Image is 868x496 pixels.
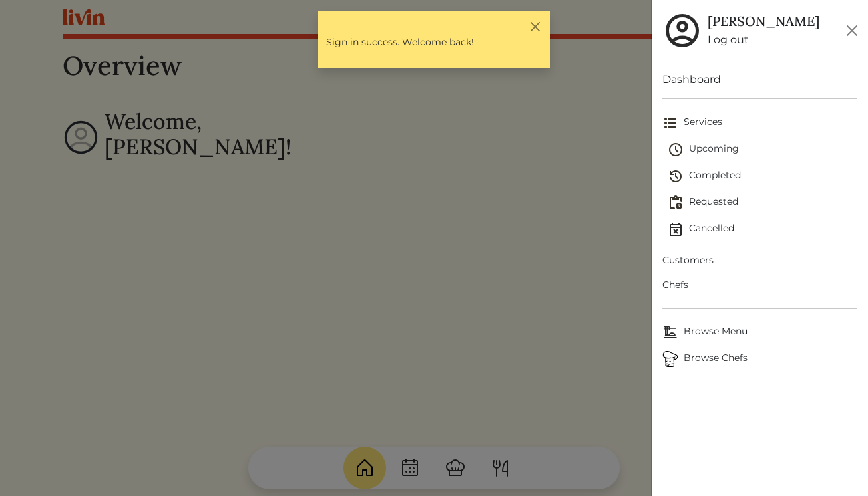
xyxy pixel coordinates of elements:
span: Customers [662,253,857,267]
a: Browse MenuBrowse Menu [662,319,857,346]
button: Close [528,19,542,33]
img: Browse Menu [662,324,678,340]
a: Cancelled [668,216,857,243]
span: Browse Chefs [662,351,857,367]
a: Completed [668,163,857,189]
a: Services [662,110,857,136]
img: Browse Chefs [662,351,678,367]
a: Upcoming [668,136,857,163]
img: event_cancelled-67e280bd0a9e072c26133efab016668ee6d7272ad66fa3c7eb58af48b074a3a4.svg [668,221,684,237]
img: format_list_bulleted-ebc7f0161ee23162107b508e562e81cd567eeab2455044221954b09d19068e74.svg [662,115,678,131]
p: Sign in success. Welcome back! [326,35,542,49]
a: Requested [668,189,857,216]
span: Requested [668,195,857,211]
img: pending_actions-fd19ce2ea80609cc4d7bbea353f93e2f363e46d0f816104e4e0650fdd7f915cf.svg [668,195,684,211]
button: Close [841,20,863,41]
span: Browse Menu [662,324,857,340]
h5: [PERSON_NAME] [708,13,819,29]
span: Cancelled [668,221,857,237]
span: Completed [668,168,857,184]
a: ChefsBrowse Chefs [662,346,857,372]
a: Customers [662,248,857,273]
span: Chefs [662,278,857,292]
img: schedule-fa401ccd6b27cf58db24c3bb5584b27dcd8bd24ae666a918e1c6b4ae8c451a22.svg [668,142,684,158]
span: Upcoming [668,142,857,158]
span: Services [662,115,857,131]
a: Dashboard [662,72,857,88]
a: Log out [708,32,819,48]
a: Chefs [662,273,857,297]
img: history-2b446bceb7e0f53b931186bf4c1776ac458fe31ad3b688388ec82af02103cd45.svg [668,168,684,184]
img: user_account-e6e16d2ec92f44fc35f99ef0dc9cddf60790bfa021a6ecb1c896eb5d2907b31c.svg [662,11,702,51]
